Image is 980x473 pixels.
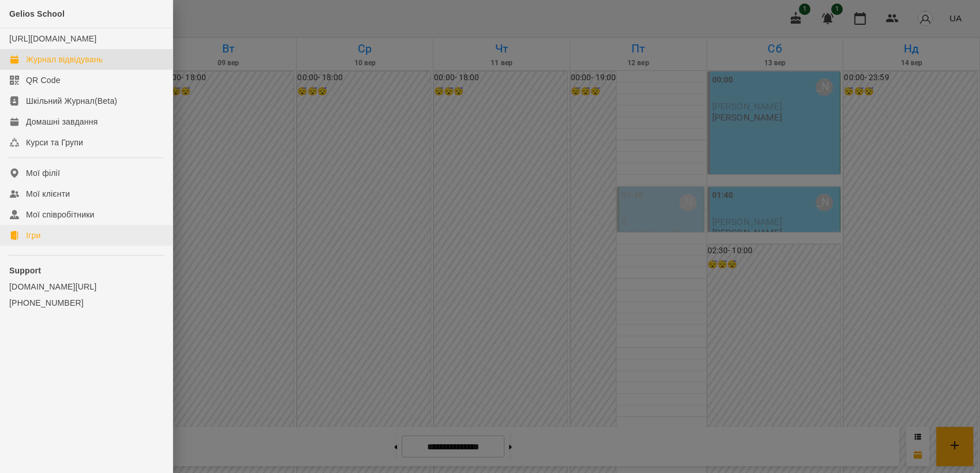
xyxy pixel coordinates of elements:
div: Мої філії [26,167,60,179]
div: Домашні завдання [26,116,98,127]
div: Шкільний Журнал(Beta) [26,95,117,107]
p: Support [9,265,163,276]
div: Курси та Групи [26,137,83,148]
div: Мої співробітники [26,209,95,220]
div: Журнал відвідувань [26,54,103,65]
div: Ігри [26,230,40,241]
span: Gelios School [9,9,65,18]
div: QR Code [26,74,61,86]
a: [DOMAIN_NAME][URL] [9,281,163,292]
a: [PHONE_NUMBER] [9,297,163,309]
div: Мої клієнти [26,188,70,200]
a: [URL][DOMAIN_NAME] [9,34,96,43]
